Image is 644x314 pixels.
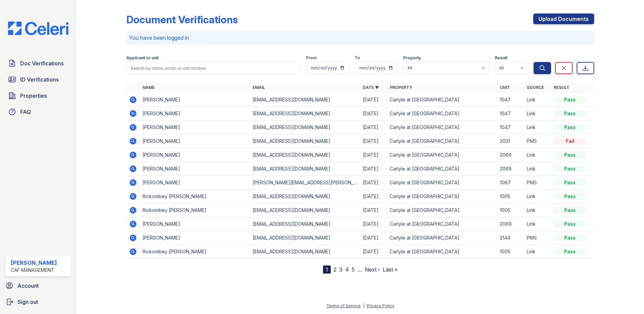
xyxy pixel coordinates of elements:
a: Privacy Policy [367,303,394,308]
td: [EMAIL_ADDRESS][DOMAIN_NAME] [250,190,360,203]
a: Last » [383,266,397,273]
img: CE_Logo_Blue-a8612792a0a2168367f1c8372b55b34899dd931a85d93a1a3d3e32e68fde9ad4.png [3,22,74,35]
td: [EMAIL_ADDRESS][DOMAIN_NAME] [250,217,360,231]
td: [EMAIL_ADDRESS][DOMAIN_NAME] [250,245,360,259]
a: Property [390,85,412,90]
div: [PERSON_NAME] [11,259,57,267]
td: [DATE] [360,134,387,148]
div: Pass [554,124,586,131]
td: [DATE] [360,231,387,245]
td: Link [524,217,551,231]
td: PMS [524,176,551,190]
td: Link [524,93,551,107]
label: Result [495,55,507,61]
a: Upload Documents [533,13,594,24]
td: [PERSON_NAME][EMAIL_ADDRESS][PERSON_NAME][DOMAIN_NAME] [250,176,360,190]
td: Link [524,107,551,121]
td: 2069 [497,217,524,231]
td: 1005 [497,245,524,259]
td: 2031 [497,134,524,148]
a: 5 [352,266,355,273]
td: Carlyle at [GEOGRAPHIC_DATA] [387,93,497,107]
td: [PERSON_NAME] [140,148,250,162]
p: You have been logged in [129,34,591,42]
td: [DATE] [360,190,387,203]
td: [DATE] [360,93,387,107]
a: Properties [5,89,71,102]
td: [PERSON_NAME] [140,176,250,190]
a: Sign out [3,295,74,309]
span: Sign out [18,298,38,306]
span: FAQ [20,108,31,116]
td: [DATE] [360,203,387,217]
td: Carlyle at [GEOGRAPHIC_DATA] [387,203,497,217]
span: Properties [20,92,47,100]
div: Pass [554,234,586,241]
td: Carlyle at [GEOGRAPHIC_DATA] [387,121,497,134]
td: Carlyle at [GEOGRAPHIC_DATA] [387,176,497,190]
a: FAQ [5,105,71,119]
td: [EMAIL_ADDRESS][DOMAIN_NAME] [250,148,360,162]
td: [PERSON_NAME] [140,93,250,107]
td: Carlyle at [GEOGRAPHIC_DATA] [387,162,497,176]
a: 2 [333,266,336,273]
span: Account [18,282,39,290]
td: [DATE] [360,245,387,259]
a: ID Verifications [5,73,71,86]
span: … [357,265,362,274]
td: [DATE] [360,217,387,231]
div: Pass [554,165,586,172]
td: [DATE] [360,121,387,134]
td: Rickombey [PERSON_NAME] [140,245,250,259]
div: Pass [554,96,586,103]
a: Name [142,85,155,90]
td: 2144 [497,231,524,245]
div: Pass [554,110,586,117]
td: 1087 [497,176,524,190]
td: [DATE] [360,107,387,121]
div: Pass [554,179,586,186]
td: Link [524,148,551,162]
td: [PERSON_NAME] [140,162,250,176]
td: 2069 [497,162,524,176]
td: [EMAIL_ADDRESS][DOMAIN_NAME] [250,121,360,134]
a: Account [3,279,74,292]
td: 2069 [497,148,524,162]
span: ID Verifications [20,75,59,84]
a: Doc Verifications [5,57,71,70]
td: Carlyle at [GEOGRAPHIC_DATA] [387,107,497,121]
div: CAF Management [11,267,57,274]
td: [PERSON_NAME] [140,217,250,231]
td: 1047 [497,93,524,107]
a: 3 [339,266,343,273]
td: Rickombey [PERSON_NAME] [140,190,250,203]
td: Link [524,190,551,203]
iframe: chat widget [616,287,637,307]
td: [DATE] [360,176,387,190]
td: 1005 [497,190,524,203]
td: Carlyle at [GEOGRAPHIC_DATA] [387,231,497,245]
td: [EMAIL_ADDRESS][DOMAIN_NAME] [250,162,360,176]
a: Date ▼ [363,85,379,90]
td: [DATE] [360,162,387,176]
div: Pass [554,248,586,255]
td: 1047 [497,107,524,121]
td: PMS [524,134,551,148]
td: [EMAIL_ADDRESS][DOMAIN_NAME] [250,134,360,148]
label: From [306,55,317,61]
div: Fail [554,138,586,145]
td: Link [524,203,551,217]
label: Property [403,55,421,61]
a: Email [253,85,265,90]
td: [PERSON_NAME] [140,121,250,134]
td: Rickombey [PERSON_NAME] [140,203,250,217]
a: Next › [365,266,380,273]
td: [DATE] [360,148,387,162]
td: [EMAIL_ADDRESS][DOMAIN_NAME] [250,231,360,245]
div: | [363,303,364,308]
td: Link [524,245,551,259]
div: Pass [554,221,586,227]
label: To [355,55,360,61]
td: [PERSON_NAME] [140,231,250,245]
